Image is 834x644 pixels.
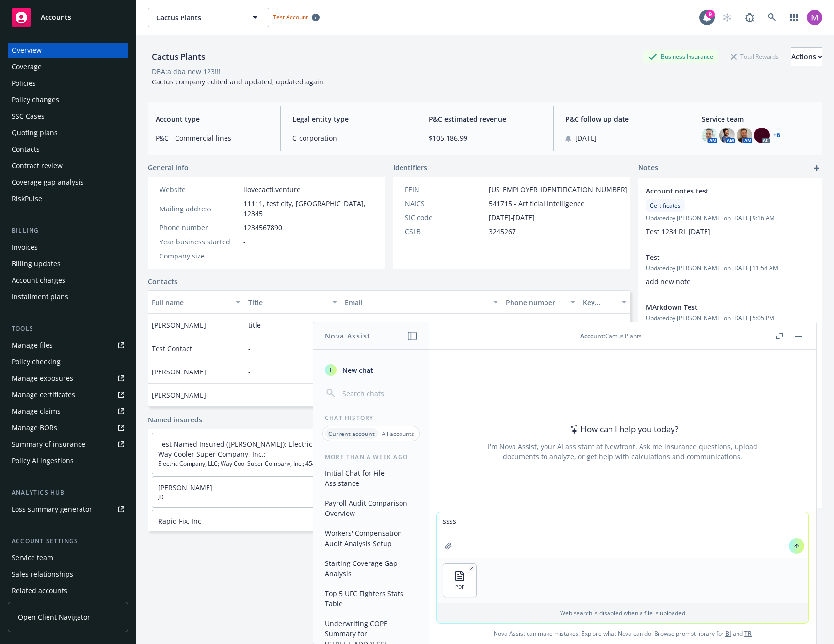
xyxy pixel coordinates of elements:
button: Phone number [502,290,579,314]
button: Full name [148,290,244,314]
div: Quoting plans [12,125,58,141]
div: SSC Cases [12,109,45,124]
div: TestUpdatedby [PERSON_NAME] on [DATE] 11:54 AMadd new note [638,244,822,294]
a: Search [762,8,782,27]
span: Electric Company, LLC; Way Cool Super Company, Inc.; 4545 56, LLC; [158,459,375,468]
div: Tools [8,324,128,334]
a: RiskPulse [8,191,128,207]
div: Service team [12,550,53,565]
span: $105,186.99 [429,133,542,143]
div: Related accounts [12,583,67,598]
div: MArkdown TestUpdatedby [PERSON_NAME] on [DATE] 5:05 PMHeader 1Header 2Header 3Bold ItalicSome link [638,294,822,401]
button: New chat [321,361,421,379]
a: Billing updates [8,256,128,272]
div: Account charges [12,273,65,288]
span: Notes [638,162,658,174]
a: Loss summary generator [8,501,128,517]
div: Mailing address [160,204,240,214]
div: FEIN [405,184,485,194]
div: Key contact [583,297,616,307]
a: Named insureds [148,415,202,425]
img: photo [702,128,717,143]
span: JD [158,493,375,501]
div: Billing updates [12,256,61,272]
a: Switch app [785,8,804,27]
a: Overview [8,43,128,58]
span: - [248,367,251,377]
a: Manage files [8,338,128,353]
div: Title [248,297,326,307]
div: Chat History [313,414,429,422]
span: add new note [646,277,690,286]
a: Account charges [8,273,128,288]
span: Yes [593,320,604,330]
button: Cactus Plants [148,8,269,27]
div: Contacts [12,142,40,157]
div: Overview [12,43,42,58]
img: photo [719,128,735,143]
span: [DATE]-[DATE] [489,212,535,223]
a: Service team [8,550,128,565]
span: Test 1234 RL [DATE] [646,227,710,236]
a: TR [744,629,752,638]
a: Manage certificates [8,387,128,402]
a: Contract review [8,158,128,174]
div: Installment plans [12,289,68,305]
div: Policy checking [12,354,61,370]
a: [PERSON_NAME] [158,483,212,492]
button: Title [244,290,341,314]
p: All accounts [382,430,414,438]
div: CSLB [405,226,485,237]
a: Installment plans [8,289,128,305]
a: Related accounts [8,583,128,598]
div: Analytics hub [8,488,128,498]
div: Year business started [160,237,240,247]
span: PDF [455,584,464,590]
p: Web search is disabled when a file is uploaded [443,609,802,617]
div: Website [160,184,240,194]
span: P&C follow up date [565,114,678,124]
p: Current account [328,430,375,438]
div: : Cactus Plants [580,332,642,340]
span: [PERSON_NAME] [152,320,206,330]
span: General info [148,162,189,173]
a: Manage claims [8,403,128,419]
a: BI [725,629,731,638]
div: Coverage gap analysis [12,175,84,190]
span: Legal entity type [292,114,405,124]
div: Cactus Plants [148,50,209,63]
span: Updated by [PERSON_NAME] on [DATE] 11:54 AM [646,264,815,273]
a: Quoting plans [8,125,128,141]
div: Phone number [160,223,240,233]
span: Cactus company edited and updated, updated again [152,77,323,86]
div: Email [345,297,487,307]
a: Manage BORs [8,420,128,435]
span: Account [580,332,604,340]
div: Manage claims [12,403,61,419]
span: Test [646,252,789,262]
a: Policies [8,76,128,91]
span: - [248,343,251,354]
span: Manage exposures [8,370,128,386]
div: Full name [152,297,230,307]
span: 3245267 [489,226,516,237]
a: +6 [773,132,780,138]
div: Billing [8,226,128,236]
button: Actions [791,47,822,66]
span: [US_EMPLOYER_IDENTIFICATION_NUMBER] [489,184,627,194]
a: Start snowing [718,8,737,27]
span: [PERSON_NAME] [152,367,206,377]
span: Updated by [PERSON_NAME] on [DATE] 5:05 PM [646,314,815,322]
span: - [243,237,246,247]
span: Cactus Plants [156,13,240,23]
a: [EMAIL_ADDRESS][DOMAIN_NAME] [345,321,466,330]
button: Email [341,290,502,314]
span: Test Account [273,13,308,21]
button: Workers' Compensation Audit Analysis Setup [321,525,421,551]
a: Contacts [148,276,177,287]
span: Accounts [41,14,71,21]
span: 541715 - Artificial Intelligence [489,198,585,209]
div: More than a week ago [313,453,429,461]
div: Loss summary generator [12,501,92,517]
a: 1234567890 [506,321,552,330]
